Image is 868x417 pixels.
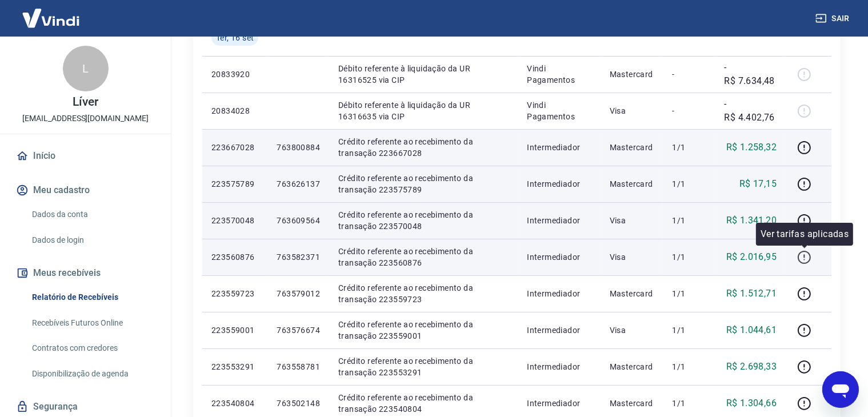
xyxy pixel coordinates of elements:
p: Mastercard [610,398,654,409]
p: Mastercard [610,142,654,153]
p: R$ 17,15 [739,177,777,191]
a: Dados da conta [27,203,157,226]
p: Crédito referente ao recebimento da transação 223559723 [338,282,509,305]
p: Mastercard [610,69,654,80]
p: R$ 1.304,66 [726,396,777,410]
span: Ter, 16 set [216,32,254,43]
p: 1/1 [672,215,706,226]
p: Crédito referente ao recebimento da transação 223560876 [338,246,509,268]
button: Meus recebíveis [14,260,157,286]
p: R$ 1.044,61 [726,323,777,337]
p: 763800884 [277,142,320,153]
p: 223540804 [211,398,258,409]
p: Débito referente à liquidação da UR 16316525 via CIP [338,63,509,86]
p: Intermediador [527,215,591,226]
p: [EMAIL_ADDRESS][DOMAIN_NAME] [22,113,149,125]
p: 1/1 [672,398,706,409]
p: Visa [610,251,654,263]
p: 1/1 [672,142,706,153]
p: 223559723 [211,288,258,299]
img: Vindi [14,1,88,35]
p: 763502148 [277,398,320,409]
p: - [672,105,706,117]
a: Relatório de Recebíveis [27,286,157,309]
p: 1/1 [672,288,706,299]
p: 223570048 [211,215,258,226]
p: Intermediador [527,178,591,190]
p: Intermediador [527,142,591,153]
div: L [63,46,109,91]
p: Crédito referente ao recebimento da transação 223575789 [338,173,509,195]
p: 223559001 [211,324,258,336]
button: Meu cadastro [14,178,157,203]
p: -R$ 4.402,76 [725,97,777,125]
p: 20834028 [211,105,258,117]
p: 223667028 [211,142,258,153]
p: 763579012 [277,288,320,299]
a: Disponibilização de agenda [27,362,157,386]
p: -R$ 7.634,48 [725,61,777,88]
a: Início [14,143,157,169]
p: 763576674 [277,324,320,336]
a: Contratos com credores [27,336,157,360]
p: Intermediador [527,361,591,372]
p: Mastercard [610,361,654,372]
p: 223560876 [211,251,258,263]
p: R$ 2.016,95 [726,250,777,264]
p: Líver [73,96,98,108]
p: Intermediador [527,288,591,299]
p: Mastercard [610,178,654,190]
p: Crédito referente ao recebimento da transação 223667028 [338,136,509,159]
p: Crédito referente ao recebimento da transação 223553291 [338,355,509,378]
p: Crédito referente ao recebimento da transação 223559001 [338,319,509,342]
p: R$ 1.341,20 [726,214,777,227]
p: 223553291 [211,361,258,372]
p: Intermediador [527,324,591,336]
p: Débito referente à liquidação da UR 16316635 via CIP [338,99,509,122]
p: R$ 1.258,32 [726,141,777,154]
p: Ver tarifas aplicadas [761,227,849,241]
p: 1/1 [672,251,706,263]
p: 763626137 [277,178,320,190]
p: 763558781 [277,361,320,372]
p: 1/1 [672,324,706,336]
button: Sair [813,8,854,29]
p: Crédito referente ao recebimento da transação 223540804 [338,392,509,415]
p: 1/1 [672,178,706,190]
p: 763582371 [277,251,320,263]
p: - [672,69,706,80]
p: Crédito referente ao recebimento da transação 223570048 [338,209,509,232]
p: Mastercard [610,288,654,299]
iframe: Botão para abrir a janela de mensagens [822,371,859,408]
p: Intermediador [527,251,591,263]
a: Recebíveis Futuros Online [27,311,157,335]
p: Vindi Pagamentos [527,63,591,86]
p: Vindi Pagamentos [527,99,591,122]
p: R$ 1.512,71 [726,287,777,300]
p: Visa [610,215,654,226]
p: 1/1 [672,361,706,372]
p: R$ 2.698,33 [726,360,777,374]
p: Visa [610,324,654,336]
p: 223575789 [211,178,258,190]
p: 20833920 [211,69,258,80]
p: 763609564 [277,215,320,226]
a: Dados de login [27,228,157,252]
p: Visa [610,105,654,117]
p: Intermediador [527,398,591,409]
